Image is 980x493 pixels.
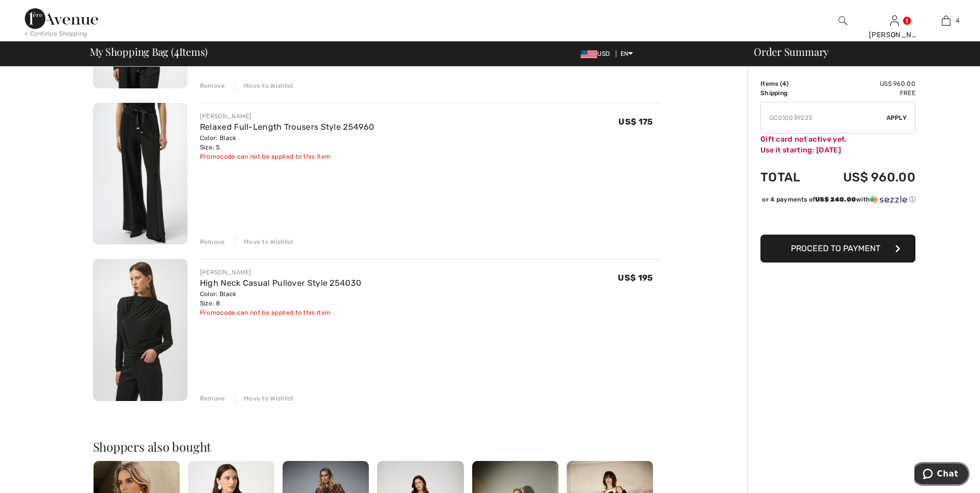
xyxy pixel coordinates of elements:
[816,160,915,195] td: US$ 960.00
[235,237,294,246] div: Move to Wishlist
[581,50,614,57] span: USD
[174,44,179,57] span: 4
[838,14,847,27] img: search the website
[581,50,597,58] img: US Dollar
[200,268,361,277] div: [PERSON_NAME]
[235,81,294,90] div: Move to Wishlist
[200,112,374,121] div: [PERSON_NAME]
[816,79,915,88] td: US$ 960.00
[200,133,374,152] div: Color: Black Size: S
[93,259,188,401] img: High Neck Casual Pullover Style 254030
[762,195,915,204] div: or 4 payments of with
[760,195,915,208] div: or 4 payments ofUS$ 240.00withSezzle Click to learn more about Sezzle
[200,289,361,308] div: Color: Black Size: 8
[914,462,970,488] iframe: Opens a widget where you can chat to one of our agents
[235,394,294,403] div: Move to Wishlist
[870,195,907,204] img: Sezzle
[890,14,899,27] img: My Info
[200,237,225,246] div: Remove
[886,113,907,122] span: Apply
[815,196,856,203] span: US$ 240.00
[942,14,951,27] img: My Bag
[890,16,899,25] a: Sign In
[200,81,225,90] div: Remove
[760,208,915,231] iframe: PayPal-paypal
[25,8,98,29] img: 1ère Avenue
[791,243,880,253] span: Proceed to Payment
[200,394,225,403] div: Remove
[620,50,633,57] span: EN
[90,47,208,57] span: My Shopping Bag ( Items)
[782,80,786,87] span: 4
[93,103,188,245] img: Relaxed Full-Length Trousers Style 254960
[618,117,652,127] span: US$ 175
[760,79,816,88] td: Items ( )
[869,29,920,40] div: [PERSON_NAME]
[618,273,652,283] span: US$ 195
[956,16,959,25] span: 4
[93,440,661,453] h2: Shoppers also bought
[816,88,915,98] td: Free
[760,235,915,263] button: Proceed to Payment
[200,278,361,288] a: High Neck Casual Pullover Style 254030
[760,134,915,156] div: Gift card not active yet. Use it starting: [DATE]
[921,14,971,27] a: 4
[760,160,816,195] td: Total
[200,122,374,132] a: Relaxed Full-Length Trousers Style 254960
[760,88,816,98] td: Shipping
[761,102,886,133] input: Promo code
[741,47,974,57] div: Order Summary
[200,308,361,317] div: Promocode can not be applied to this item
[25,29,87,38] div: < Continue Shopping
[200,152,374,161] div: Promocode can not be applied to this item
